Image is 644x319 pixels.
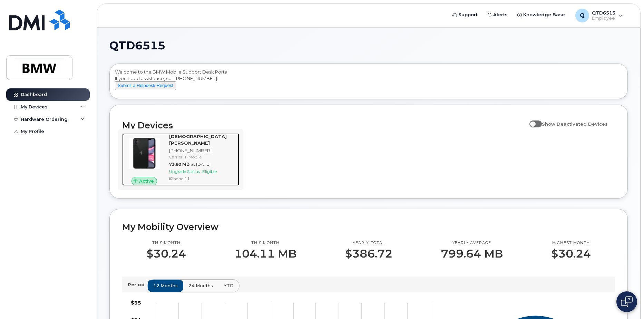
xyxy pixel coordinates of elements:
[202,169,217,174] span: Eligible
[146,240,186,246] p: This month
[551,240,591,246] p: Highest month
[551,248,591,260] p: $30.24
[169,154,236,160] div: Carrier: T-Mobile
[128,281,147,288] p: Period
[122,133,239,186] a: Active[DEMOGRAPHIC_DATA][PERSON_NAME][PHONE_NUMBER]Carrier: T-Mobile73.80 MBat [DATE]Upgrade Stat...
[169,162,189,167] span: 73.80 MB
[234,240,296,246] p: This month
[542,121,608,127] span: Show Deactivated Devices
[345,248,392,260] p: $386.72
[115,83,176,88] a: Submit a Helpdesk Request
[621,296,633,307] img: Open chat
[169,147,236,154] div: [PHONE_NUMBER]
[146,248,186,260] p: $30.24
[139,178,154,184] span: Active
[131,300,141,306] tspan: $35
[122,120,526,130] h2: My Devices
[109,40,165,51] span: QTD6515
[169,134,227,146] strong: [DEMOGRAPHIC_DATA][PERSON_NAME]
[169,169,201,174] span: Upgrade Status:
[188,282,213,289] span: 24 months
[224,282,234,289] span: YTD
[234,248,296,260] p: 104.11 MB
[345,240,392,246] p: Yearly total
[191,162,211,167] span: at [DATE]
[115,81,176,90] button: Submit a Helpdesk Request
[122,222,615,232] h2: My Mobility Overview
[441,240,503,246] p: Yearly average
[441,248,503,260] p: 799.64 MB
[529,117,535,123] input: Show Deactivated Devices
[128,137,161,170] img: iPhone_11.jpg
[169,176,236,182] div: iPhone 11
[115,69,622,96] div: Welcome to the BMW Mobile Support Desk Portal If you need assistance, call [PHONE_NUMBER].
